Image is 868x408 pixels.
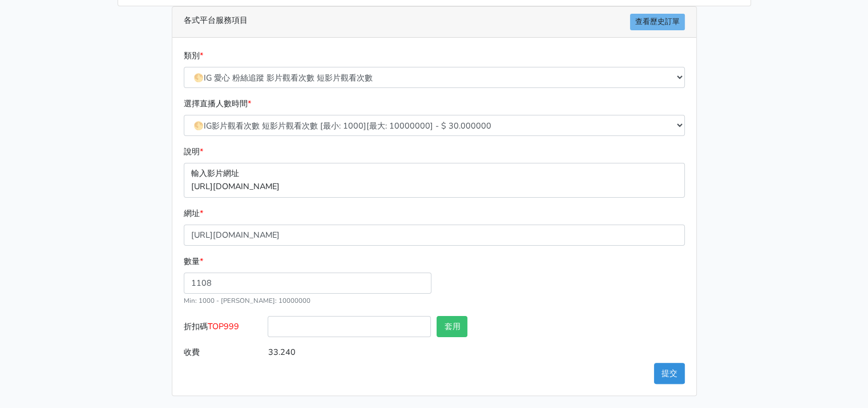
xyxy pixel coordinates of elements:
[184,207,203,220] label: 網址
[184,255,203,268] label: 數量
[181,342,265,363] label: 收費
[630,14,685,30] a: 查看歷史訂單
[184,145,203,158] label: 說明
[181,316,265,342] label: 折扣碼
[184,163,685,197] p: 輸入影片網址 [URL][DOMAIN_NAME]
[184,225,685,246] input: 這邊填入網址
[172,7,696,38] div: 各式平台服務項目
[184,97,251,110] label: 選擇直播人數時間
[184,49,203,62] label: 類別
[208,321,239,332] span: TOP999
[437,316,467,337] button: 套用
[654,363,685,384] button: 提交
[184,296,310,305] small: Min: 1000 - [PERSON_NAME]: 10000000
